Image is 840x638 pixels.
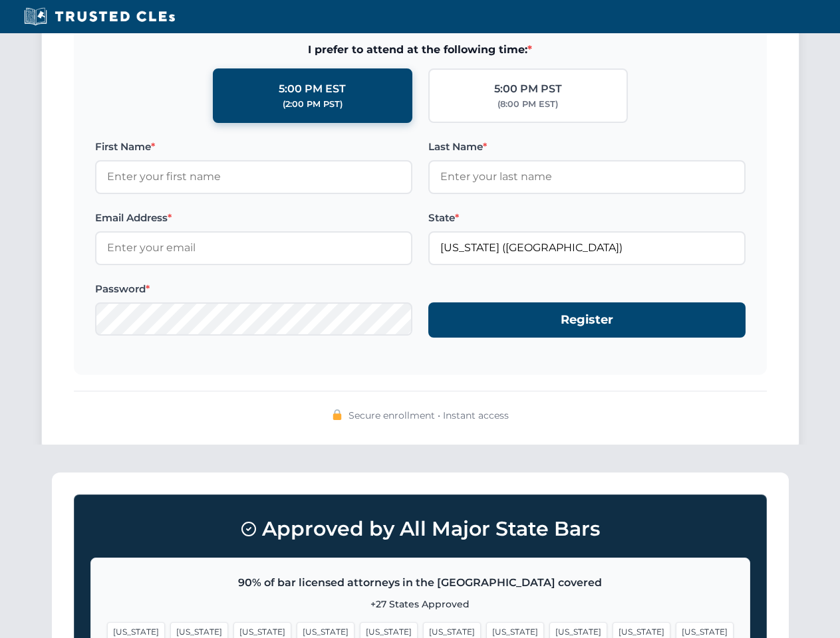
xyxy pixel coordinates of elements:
[95,231,412,265] input: Enter your email
[95,281,412,297] label: Password
[90,511,750,547] h3: Approved by All Major State Bars
[428,231,746,265] input: Florida (FL)
[107,574,734,591] p: 90% of bar licensed attorneys in the [GEOGRAPHIC_DATA] covered
[20,7,179,27] img: Trusted CLEs
[95,41,746,58] span: I prefer to attend at the following time:
[349,408,509,423] span: Secure enrollment • Instant access
[497,98,558,111] div: (8:00 PM EST)
[279,80,346,98] div: 5:00 PM EST
[107,597,734,611] p: +27 States Approved
[428,139,746,155] label: Last Name
[494,80,562,98] div: 5:00 PM PST
[95,139,412,155] label: First Name
[95,210,412,226] label: Email Address
[428,302,746,338] button: Register
[283,98,343,111] div: (2:00 PM PST)
[428,210,746,226] label: State
[332,409,343,420] img: 🔒
[428,160,746,193] input: Enter your last name
[95,160,412,193] input: Enter your first name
